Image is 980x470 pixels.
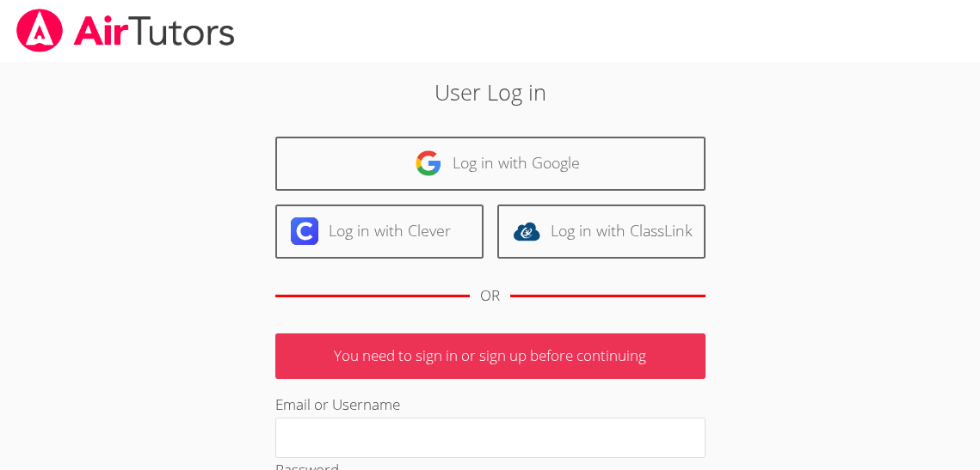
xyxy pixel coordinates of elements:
[225,76,755,108] h2: User Log in
[513,217,540,245] img: classlink-logo-d6bb404cc1216ec64c9a2012d9dc4662098be43eaf13dc465df04b49fa7ab582.svg
[15,9,237,52] img: airtutors_banner-c4298cdbf04f3fff15de1276eac7730deb9818008684d7c2e4769d2f7ddbe033.png
[480,284,500,308] div: OR
[415,150,442,177] img: google-logo-50288ca7cdecda66e5e0955fdab243c47b7ad437acaf1139b6f446037453330a.svg
[291,217,318,245] img: clever-logo-6eab21bc6e7a338710f1a6ff85c0baf02591cd810cc4098c63d3a4b26e2feb20.svg
[275,394,400,414] label: Email or Username
[275,333,706,379] p: You need to sign in or sign up before continuing
[275,204,484,259] a: Log in with Clever
[497,204,706,259] a: Log in with ClassLink
[275,137,706,191] a: Log in with Google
